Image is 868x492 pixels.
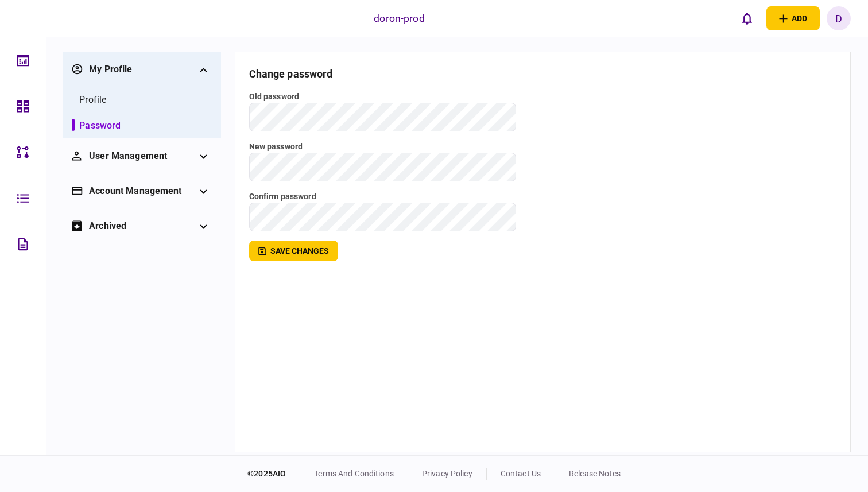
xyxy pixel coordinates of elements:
label: New password [249,141,516,153]
button: D [827,6,851,30]
a: Password [72,119,121,133]
a: release notes [569,469,621,478]
div: My profile [89,63,195,76]
a: Profile [72,93,106,107]
div: archived [89,219,195,233]
a: terms and conditions [314,469,394,478]
button: open adding identity options [766,6,820,30]
div: Change password [249,66,516,82]
button: open notifications list [735,6,759,30]
input: Old password [249,103,516,131]
label: Confirm password [249,191,516,203]
div: doron-prod [374,11,424,26]
div: © 2025 AIO [247,468,300,480]
div: Account management [89,184,195,198]
a: privacy policy [422,469,472,478]
div: Profile [79,93,106,107]
div: User management [89,149,195,163]
label: Old password [249,91,516,103]
a: contact us [501,469,541,478]
button: Save changes [249,241,338,261]
input: Confirm password [249,203,516,231]
input: New password [249,153,516,181]
div: Password [79,119,121,133]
